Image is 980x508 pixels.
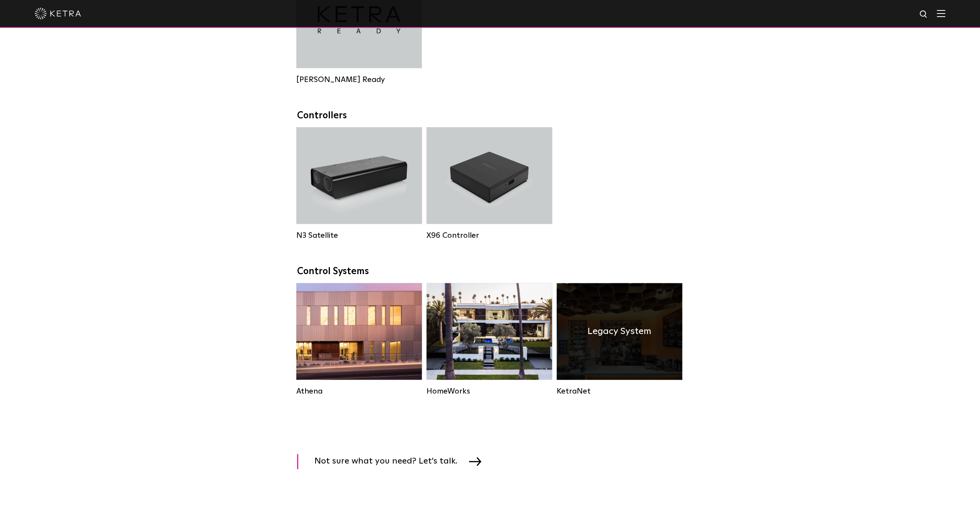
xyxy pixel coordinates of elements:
div: X96 Controller [426,231,552,240]
div: [PERSON_NAME] Ready [296,75,422,84]
img: ketra-logo-2019-white [35,8,81,19]
div: Control Systems [297,266,683,277]
div: N3 Satellite [296,231,422,240]
div: Athena [296,387,422,396]
a: N3 Satellite N3 Satellite [296,127,422,240]
a: Athena Commercial Solution [296,283,422,396]
a: KetraNet Legacy System [557,283,682,396]
div: HomeWorks [426,387,552,396]
h4: Legacy System [588,324,651,339]
div: Controllers [297,110,683,121]
img: arrow [469,457,481,465]
div: KetraNet [557,387,682,396]
a: HomeWorks Residential Solution [426,283,552,396]
img: search icon [919,10,929,19]
img: Hamburger%20Nav.svg [937,10,945,17]
span: Not sure what you need? Let's talk. [314,454,469,469]
a: X96 Controller X96 Controller [426,127,552,240]
a: Not sure what you need? Let's talk. [297,454,491,469]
